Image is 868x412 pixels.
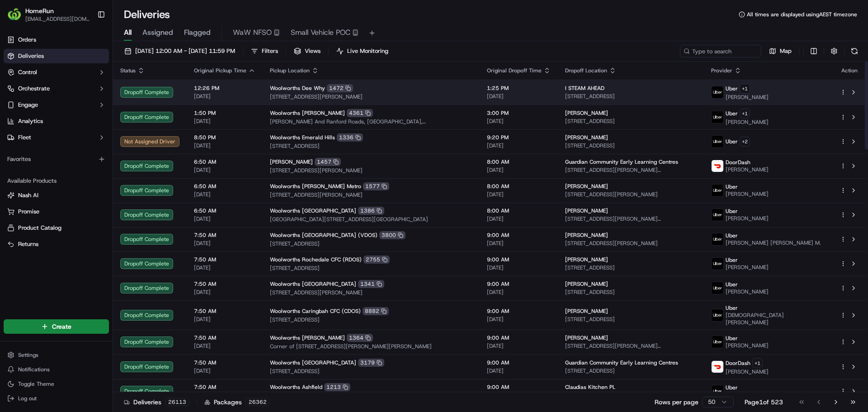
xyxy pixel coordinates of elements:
[726,190,769,198] span: [PERSON_NAME]
[4,98,109,112] button: Engage
[565,109,608,117] span: [PERSON_NAME]
[726,304,738,312] span: Uber
[726,85,738,92] span: Uber
[194,118,255,125] span: [DATE]
[726,288,769,295] span: [PERSON_NAME]
[487,367,551,374] span: [DATE]
[4,130,109,145] button: Fleet
[4,81,109,96] button: Orchestrate
[194,384,255,391] span: 7:50 AM
[270,109,345,117] span: Woolworths [PERSON_NAME]
[4,349,109,361] button: Settings
[726,342,769,349] span: [PERSON_NAME]
[270,158,313,166] span: [PERSON_NAME]
[270,93,472,100] span: [STREET_ADDRESS][PERSON_NAME]
[565,240,697,247] span: [STREET_ADDRESS][PERSON_NAME]
[487,342,551,350] span: [DATE]
[270,280,356,288] span: Woolworths [GEOGRAPHIC_DATA]
[726,166,769,173] span: [PERSON_NAME]
[358,280,384,288] div: 1341
[740,109,750,118] button: +1
[726,239,821,246] span: [PERSON_NAME] [PERSON_NAME] M.
[18,52,44,60] span: Deliveries
[4,114,109,128] a: Analytics
[347,334,373,342] div: 1364
[90,153,109,160] span: Pylon
[565,142,697,149] span: [STREET_ADDRESS]
[4,221,109,235] button: Product Catalog
[270,240,472,247] span: [STREET_ADDRESS]
[332,45,392,57] button: Live Monitoring
[194,166,255,174] span: [DATE]
[120,45,239,57] button: [DATE] 12:00 AM - [DATE] 11:59 PM
[194,207,255,214] span: 6:50 AM
[31,95,114,103] div: We're available if you need us!
[487,264,551,271] span: [DATE]
[4,152,109,166] div: Favorites
[18,131,69,140] span: Knowledge Base
[4,204,109,219] button: Promise
[745,398,783,407] div: Page 1 of 523
[712,185,723,196] img: uber-new-logo.jpeg
[712,385,723,397] img: uber-new-logo.jpeg
[324,383,350,391] div: 1213
[18,366,50,373] span: Notifications
[18,85,50,93] span: Orchestrate
[565,308,608,315] span: [PERSON_NAME]
[4,378,109,390] button: Toggle Theme
[565,191,697,198] span: [STREET_ADDRESS][PERSON_NAME]
[7,7,22,22] img: HomeRun
[487,384,551,391] span: 9:00 AM
[4,4,94,25] button: HomeRunHomeRun[EMAIL_ADDRESS][DOMAIN_NAME]
[270,316,472,323] span: [STREET_ADDRESS]
[726,232,738,239] span: Uber
[194,280,255,288] span: 7:50 AM
[7,240,105,248] a: Returns
[740,137,750,147] button: +2
[124,7,170,22] h1: Deliveries
[270,167,472,174] span: [STREET_ADDRESS][PERSON_NAME]
[270,216,472,223] span: [GEOGRAPHIC_DATA][STREET_ADDRESS][GEOGRAPHIC_DATA]
[565,256,608,263] span: [PERSON_NAME]
[358,207,384,215] div: 1386
[487,183,551,190] span: 8:00 AM
[565,183,608,190] span: [PERSON_NAME]
[24,58,163,68] input: Got a question? Start typing here...
[184,27,211,38] span: Flagged
[565,67,607,74] span: Dropoff Location
[270,134,335,141] span: Woolworths Emerald Hills
[194,367,255,374] span: [DATE]
[165,398,189,406] div: 26113
[233,27,272,38] span: WaW NFSO
[565,118,697,125] span: [STREET_ADDRESS]
[194,183,255,190] span: 6:50 AM
[487,207,551,214] span: 8:00 AM
[76,132,84,139] div: 💻
[18,351,38,359] span: Settings
[270,142,472,150] span: [STREET_ADDRESS]
[270,232,377,239] span: Woolworths [GEOGRAPHIC_DATA] (VDOS)
[358,359,384,367] div: 3179
[487,308,551,315] span: 9:00 AM
[487,256,551,263] span: 9:00 AM
[712,258,723,270] img: uber-new-logo.jpeg
[7,191,105,199] a: Nash AI
[270,256,362,263] span: Woolworths Rochedale CFC (RDOS)
[565,334,608,341] span: [PERSON_NAME]
[726,215,769,222] span: [PERSON_NAME]
[565,232,608,239] span: [PERSON_NAME]
[712,282,723,294] img: uber-new-logo.jpeg
[726,384,738,391] span: Uber
[194,158,255,166] span: 6:50 AM
[4,33,109,47] a: Orders
[712,111,723,123] img: uber-new-logo.jpeg
[18,191,38,199] span: Nash AI
[142,27,173,38] span: Assigned
[487,158,551,166] span: 8:00 AM
[848,45,861,57] button: Refresh
[363,256,390,264] div: 2755
[194,342,255,350] span: [DATE]
[4,49,109,63] a: Deliveries
[655,398,698,407] p: Rows per page
[204,398,270,407] div: Packages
